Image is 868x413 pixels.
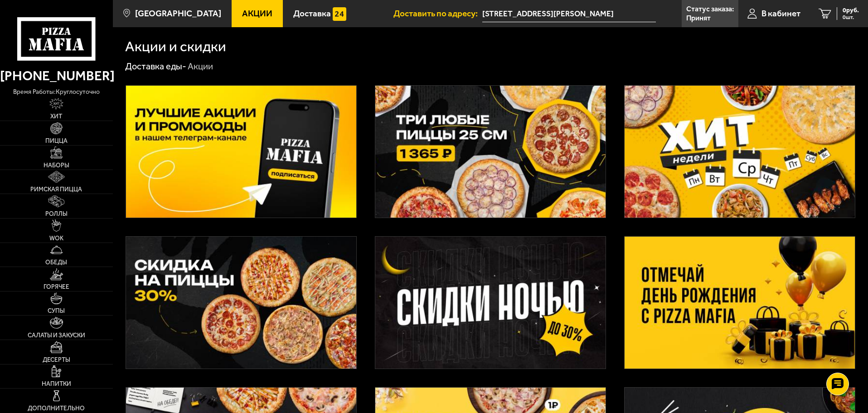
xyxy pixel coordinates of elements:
[135,9,221,18] span: [GEOGRAPHIC_DATA]
[45,211,68,217] span: Роллы
[49,235,63,242] span: WOK
[30,186,82,193] span: Римская пицца
[45,259,67,266] span: Обеды
[686,5,734,13] p: Статус заказа:
[482,5,656,22] span: Санкт-Петербург улица Кустодиева 20к1
[45,138,68,144] span: Пицца
[686,15,711,22] p: Принят
[843,7,859,14] span: 0 руб.
[44,162,69,169] span: Наборы
[482,5,656,22] input: Ваш адрес доставки
[43,357,70,363] span: Десерты
[761,9,800,18] span: В кабинет
[28,332,85,339] span: Салаты и закуски
[125,61,186,72] a: Доставка еды-
[48,308,65,314] span: Супы
[44,284,69,290] span: Горячее
[188,61,213,73] div: Акции
[42,381,71,387] span: Напитки
[28,405,85,412] span: Дополнительно
[393,9,482,18] span: Доставить по адресу:
[293,9,331,18] span: Доставка
[843,15,859,20] span: 0 шт.
[125,39,226,54] h1: Акции и скидки
[242,9,272,18] span: Акции
[50,113,62,120] span: Хит
[333,7,346,21] img: 15daf4d41897b9f0e9f617042186c801.svg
